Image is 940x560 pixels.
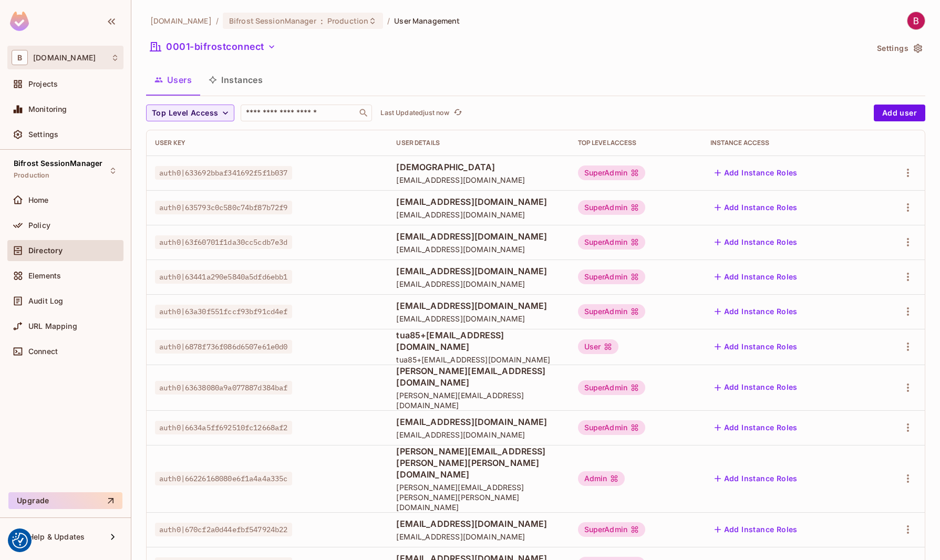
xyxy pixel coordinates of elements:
span: [EMAIL_ADDRESS][DOMAIN_NAME] [396,265,561,277]
div: SuperAdmin [578,522,646,537]
span: Production [14,171,50,180]
span: the active workspace [150,16,212,26]
span: [EMAIL_ADDRESS][DOMAIN_NAME] [396,518,561,530]
button: Add Instance Roles [710,338,802,355]
span: auth0|635793c0c580c74bf87b72f9 [155,201,292,214]
span: Home [28,196,49,204]
span: [EMAIL_ADDRESS][DOMAIN_NAME] [396,279,561,289]
span: [EMAIL_ADDRESS][DOMAIN_NAME] [396,196,561,208]
li: / [216,16,219,26]
div: User Details [396,139,561,147]
span: [PERSON_NAME][EMAIL_ADDRESS][PERSON_NAME][PERSON_NAME][DOMAIN_NAME] [396,482,561,512]
span: [DEMOGRAPHIC_DATA] [396,161,561,173]
button: Add Instance Roles [710,419,802,436]
span: auth0|66226168080e6f1a4a4a335c [155,472,292,485]
span: [EMAIL_ADDRESS][DOMAIN_NAME] [396,244,561,254]
span: auth0|6878f736f086d6507e61e0d0 [155,340,292,354]
span: Connect [28,347,58,356]
button: Upgrade [8,492,122,509]
button: Users [146,67,200,93]
button: Consent Preferences [12,533,28,548]
span: Click to refresh data [449,107,464,119]
p: Last Updated just now [380,109,449,117]
span: Workspace: bifrostconnect.com [33,54,96,62]
div: SuperAdmin [578,165,646,180]
span: auth0|63f60701f1da30cc5cdb7e3d [155,235,292,249]
span: [EMAIL_ADDRESS][DOMAIN_NAME] [396,210,561,220]
span: [EMAIL_ADDRESS][DOMAIN_NAME] [396,532,561,542]
span: B [12,50,28,65]
span: Bifrost SessionManager [14,159,102,168]
span: [PERSON_NAME][EMAIL_ADDRESS][PERSON_NAME][PERSON_NAME][DOMAIN_NAME] [396,445,561,480]
button: Add Instance Roles [710,470,802,487]
div: Admin [578,471,625,486]
span: Help & Updates [28,533,85,541]
span: tua85+[EMAIL_ADDRESS][DOMAIN_NAME] [396,329,561,352]
span: [EMAIL_ADDRESS][DOMAIN_NAME] [396,300,561,312]
button: Top Level Access [146,105,234,121]
span: Projects [28,80,58,88]
span: [EMAIL_ADDRESS][DOMAIN_NAME] [396,175,561,185]
div: SuperAdmin [578,200,646,215]
div: User [578,339,619,354]
span: [EMAIL_ADDRESS][DOMAIN_NAME] [396,416,561,428]
button: Settings [873,40,925,57]
button: Add Instance Roles [710,268,802,285]
button: Add Instance Roles [710,521,802,538]
span: auth0|63441a290e5840a5dfd6ebb1 [155,270,292,284]
span: [EMAIL_ADDRESS][DOMAIN_NAME] [396,231,561,242]
span: Settings [28,130,58,139]
span: [PERSON_NAME][EMAIL_ADDRESS][DOMAIN_NAME] [396,365,561,388]
span: Monitoring [28,105,67,113]
li: / [387,16,390,26]
span: User Management [394,16,460,26]
div: SuperAdmin [578,420,646,435]
span: Production [327,16,368,26]
span: auth0|6634a5ff692510fc12668af2 [155,421,292,434]
span: Directory [28,246,63,255]
img: Benjamin Stanfeld [907,12,925,29]
span: [PERSON_NAME][EMAIL_ADDRESS][DOMAIN_NAME] [396,390,561,410]
span: tua85+[EMAIL_ADDRESS][DOMAIN_NAME] [396,355,561,365]
div: SuperAdmin [578,304,646,319]
div: SuperAdmin [578,235,646,250]
span: : [320,17,324,25]
div: User Key [155,139,379,147]
span: [EMAIL_ADDRESS][DOMAIN_NAME] [396,314,561,324]
span: Audit Log [28,297,63,305]
button: Add Instance Roles [710,303,802,320]
span: Policy [28,221,50,230]
span: auth0|63638080a9a077887d384baf [155,381,292,395]
span: Top Level Access [152,107,218,120]
button: Add Instance Roles [710,199,802,216]
button: Add Instance Roles [710,379,802,396]
img: Revisit consent button [12,533,28,548]
button: Add Instance Roles [710,164,802,181]
div: Instance Access [710,139,864,147]
button: Instances [200,67,271,93]
button: 0001-bifrostconnect [146,38,280,55]
div: Top Level Access [578,139,694,147]
button: refresh [451,107,464,119]
span: URL Mapping [28,322,77,330]
span: refresh [453,108,462,118]
div: SuperAdmin [578,380,646,395]
span: auth0|63a30f551fccf93bf91cd4ef [155,305,292,318]
div: SuperAdmin [578,269,646,284]
span: Bifrost SessionManager [229,16,316,26]
img: SReyMgAAAABJRU5ErkJggg== [10,12,29,31]
span: auth0|670cf2a0d44efbf547924b22 [155,523,292,536]
span: auth0|633692bbaf341692f5f1b037 [155,166,292,180]
button: Add Instance Roles [710,234,802,251]
span: Elements [28,272,61,280]
span: [EMAIL_ADDRESS][DOMAIN_NAME] [396,430,561,440]
button: Add user [874,105,925,121]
